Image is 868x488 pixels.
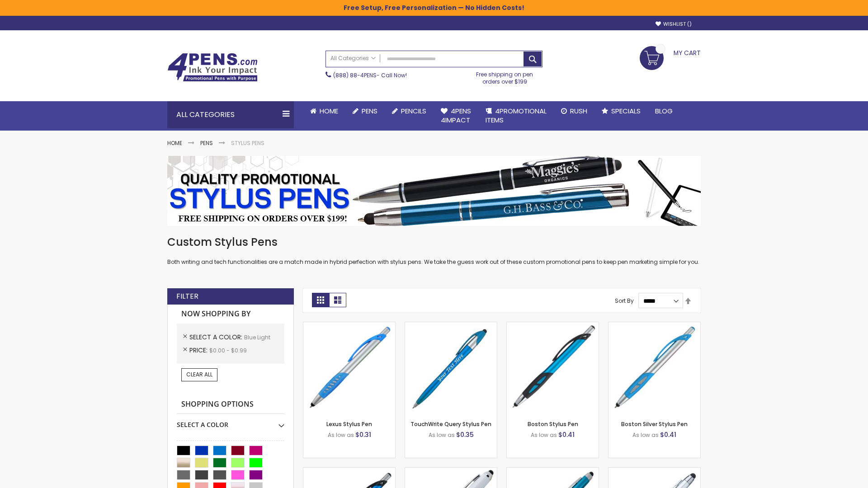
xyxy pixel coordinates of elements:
[609,322,700,414] img: Boston Silver Stylus Pen-Blue - Light
[507,322,599,329] a: Boston Stylus Pen-Blue - Light
[594,101,648,121] a: Specials
[362,106,377,116] span: Pens
[303,322,395,414] img: Lexus Stylus Pen-Blue - Light
[320,106,338,116] span: Home
[176,291,198,301] strong: Filter
[326,51,380,66] a: All Categories
[312,293,329,307] strong: Grid
[355,430,371,439] span: $0.31
[209,347,247,354] span: $0.00 - $0.99
[429,431,455,439] span: As low as
[554,101,594,121] a: Rush
[655,106,673,116] span: Blog
[177,305,284,324] strong: Now Shopping by
[167,101,294,128] div: All Categories
[434,101,478,131] a: 4Pens4impact
[303,322,395,329] a: Lexus Stylus Pen-Blue - Light
[405,467,497,475] a: Kimberly Logo Stylus Pens-LT-Blue
[303,101,345,121] a: Home
[345,101,385,121] a: Pens
[167,53,258,82] img: 4Pens Custom Pens and Promotional Products
[456,430,474,439] span: $0.35
[177,414,284,429] div: Select A Color
[648,101,680,121] a: Blog
[467,67,543,85] div: Free shipping on pen orders over $199
[611,106,641,116] span: Specials
[507,322,599,414] img: Boston Stylus Pen-Blue - Light
[189,346,209,355] span: Price
[410,420,491,428] a: TouchWrite Query Stylus Pen
[181,368,217,381] a: Clear All
[632,431,659,439] span: As low as
[609,322,700,329] a: Boston Silver Stylus Pen-Blue - Light
[660,430,676,439] span: $0.41
[186,371,212,378] span: Clear All
[531,431,557,439] span: As low as
[167,156,701,226] img: Stylus Pens
[333,71,407,79] span: - Call Now!
[609,467,700,475] a: Silver Cool Grip Stylus Pen-Blue - Light
[528,420,578,428] a: Boston Stylus Pen
[656,21,692,28] a: Wishlist
[486,106,547,125] span: 4PROMOTIONAL ITEMS
[328,431,354,439] span: As low as
[558,430,575,439] span: $0.41
[326,420,372,428] a: Lexus Stylus Pen
[405,322,497,329] a: TouchWrite Query Stylus Pen-Blue Light
[303,467,395,475] a: Lexus Metallic Stylus Pen-Blue - Light
[177,395,284,414] strong: Shopping Options
[401,106,426,116] span: Pencils
[330,55,376,62] span: All Categories
[615,297,634,305] label: Sort By
[570,106,587,116] span: Rush
[200,139,213,147] a: Pens
[507,467,599,475] a: Lory Metallic Stylus Pen-Blue - Light
[167,235,701,249] h1: Custom Stylus Pens
[189,333,244,342] span: Select A Color
[441,106,471,125] span: 4Pens 4impact
[405,322,497,414] img: TouchWrite Query Stylus Pen-Blue Light
[621,420,688,428] a: Boston Silver Stylus Pen
[167,139,182,147] a: Home
[231,139,264,147] strong: Stylus Pens
[167,235,701,266] div: Both writing and tech functionalities are a match made in hybrid perfection with stylus pens. We ...
[478,101,554,131] a: 4PROMOTIONALITEMS
[244,333,270,341] span: Blue Light
[385,101,434,121] a: Pencils
[333,71,377,79] a: (888) 88-4PENS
